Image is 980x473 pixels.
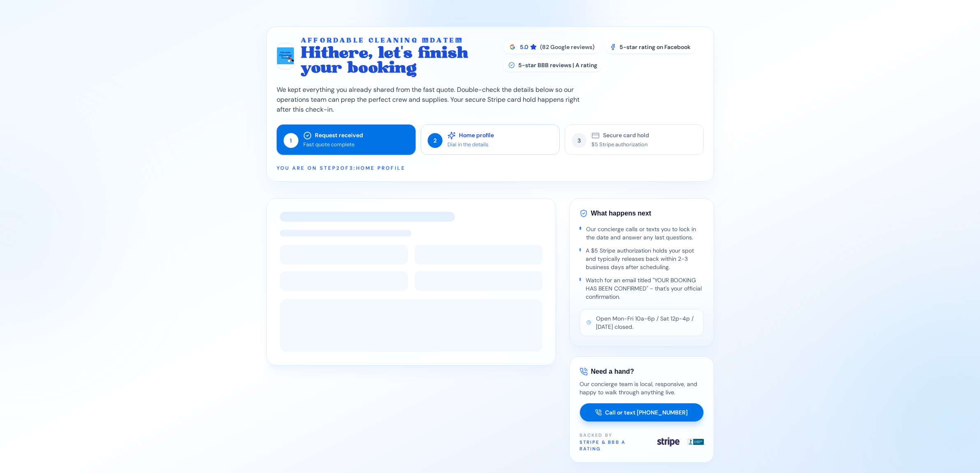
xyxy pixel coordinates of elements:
div: 5-star BBB reviews | A rating [503,59,602,72]
p: Our concierge team is local, responsive, and happy to walk through anything live. [580,380,704,396]
span: 5.0 [520,43,537,51]
h1: Hi there , let s finish your booking [301,45,494,75]
span: (82 Google reviews) [540,43,595,51]
div: 1 [284,133,298,148]
li: Our concierge calls or texts you to lock in the date and answer any last questions. [580,225,704,241]
p: We kept everything you already shared from the fast quote. Double-check the details below so our ... [277,85,593,115]
p: $5 Stripe authorization [591,141,649,148]
li: A $5 Stripe authorization holds your spot and typically releases back within 2-3 business days af... [580,246,704,271]
img: Stripe [654,432,683,452]
h3: Need a hand? [580,367,704,377]
div: Open Mon-Fri 10a-6p / Sat 12p-4p / [DATE] closed. [580,309,704,336]
a: Call or text [PHONE_NUMBER] [580,403,704,422]
span: Stripe & BBB A Rating [580,439,647,452]
p: Secure card hold [603,132,649,139]
p: Home profile [459,132,494,139]
li: Watch for an email titled "YOUR BOOKING HAS BEEN CONFIRMED" - that's your official confirmation. [580,276,704,301]
img: Affordable Cleaning Today [277,47,294,64]
p: Request received [315,132,363,139]
p: You are on step 2 of 3 : Home profile [277,165,704,171]
div: 2 [428,133,442,148]
p: Affordable Cleaning [DATE] [301,37,494,45]
span: Backed by [580,432,647,439]
div: 5-star rating on Facebook [605,40,696,54]
span: ' [400,42,403,63]
p: Dial in the details [447,141,494,148]
p: Fast quote complete [303,141,363,148]
img: Google [508,43,517,51]
h3: What happens next [580,208,704,218]
img: Better Business Bureau [688,439,705,445]
div: 3 [572,133,587,148]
